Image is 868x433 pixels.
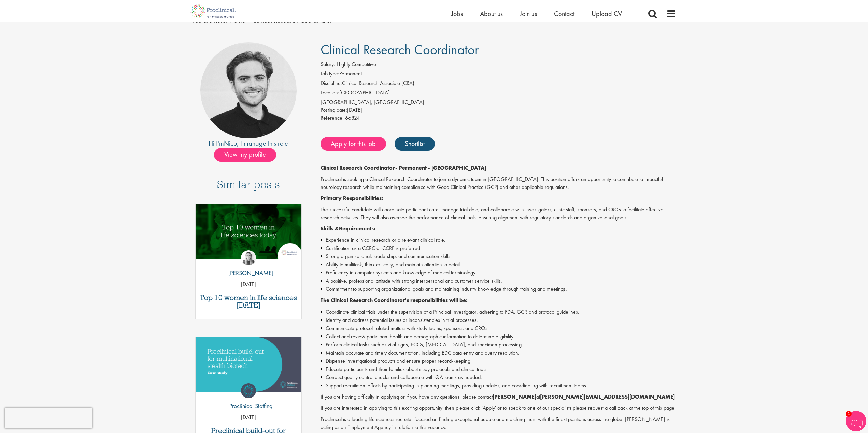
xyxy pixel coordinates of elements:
[196,414,302,421] p: [DATE]
[192,138,305,148] div: Hi I'm , I manage this role
[321,176,677,191] p: Proclinical is seeking a Clinical Research Coordinator to join a dynamic team in [GEOGRAPHIC_DATA...
[321,357,677,365] li: Dispense investigational products and ensure proper record-keeping.
[200,42,297,138] img: imeage of recruiter Nico Kohlwes
[321,285,677,293] li: Commitment to supporting organizational goals and maintaining industry knowledge through training...
[321,404,677,412] p: If you are interested in applying to this exciting opportunity, then please click 'Apply' or to s...
[199,294,298,309] a: Top 10 women in life sciences [DATE]
[321,206,677,222] p: The successful candidate will coordinate participant care, manage trial data, and collaborate wit...
[321,89,677,99] li: [GEOGRAPHIC_DATA]
[223,269,273,278] p: [PERSON_NAME]
[217,179,280,195] h3: Similar posts
[321,349,677,357] li: Maintain accurate and timely documentation, including EDC data entry and query resolution.
[214,148,276,162] span: View my profile
[196,337,302,397] a: Link to a post
[321,89,339,97] label: Location:
[5,408,92,428] iframe: reCAPTCHA
[196,204,302,264] a: Link to a post
[321,79,677,89] li: Clinical Research Associate (CRA)
[554,9,574,18] a: Contact
[321,324,677,332] li: Communicate protocol-related matters with study teams, sponsors, and CROs.
[223,250,273,281] a: Hannah Burke [PERSON_NAME]
[321,70,677,79] li: Permanent
[321,341,677,349] li: Perform clinical tasks such as vital signs, ECGs, [MEDICAL_DATA], and specimen processing.
[321,137,386,151] a: Apply for this job
[337,61,376,68] span: Highly Competitive
[321,164,395,171] strong: Clinical Research Coordinator
[321,79,342,87] label: Discipline:
[321,332,677,341] li: Collect and review participant health and demographic information to determine eligibility.
[321,41,479,58] span: Clinical Research Coordinator
[214,149,283,158] a: View my profile
[321,252,677,260] li: Strong organizational, leadership, and communication skills.
[224,139,237,148] a: Nico
[321,106,677,114] div: [DATE]
[321,416,677,431] p: Proclinical is a leading life sciences recruiter focused on finding exceptional people and matchi...
[592,9,622,18] a: Upload CV
[395,137,435,151] a: Shortlist
[339,225,375,232] strong: Requirements:
[395,164,486,171] strong: - Permanent - [GEOGRAPHIC_DATA]
[321,99,677,106] div: [GEOGRAPHIC_DATA], [GEOGRAPHIC_DATA]
[224,383,272,414] a: Proclinical Staffing Proclinical Staffing
[846,411,852,417] span: 1
[451,9,463,18] a: Jobs
[321,106,347,114] span: Posting date:
[321,236,677,244] li: Experience in clinical research or a relevant clinical role.
[846,411,866,431] img: Chatbot
[520,9,537,18] a: Join us
[321,114,344,122] label: Reference:
[321,260,677,269] li: Ability to multitask, think critically, and maintain attention to detail.
[321,393,677,401] p: If you are having difficulty in applying or if you have any questions, please contact at
[321,365,677,373] li: Educate participants and their families about study protocols and clinical trials.
[224,402,272,410] p: Proclinical Staffing
[321,70,339,78] label: Job type:
[493,393,536,400] strong: [PERSON_NAME]
[241,383,256,398] img: Proclinical Staffing
[321,316,677,324] li: Identify and address potential issues or inconsistencies in trial processes.
[540,393,675,400] strong: [PERSON_NAME][EMAIL_ADDRESS][DOMAIN_NAME]
[196,281,302,288] p: [DATE]
[196,204,302,259] img: Top 10 women in life sciences today
[321,61,335,69] label: Salary:
[321,195,383,202] strong: Primary Responsibilities:
[321,382,677,390] li: Support recruitment efforts by participating in planning meetings, providing updates, and coordin...
[321,269,677,277] li: Proficiency in computer systems and knowledge of medical terminology.
[241,250,256,265] img: Hannah Burke
[321,308,677,316] li: Coordinate clinical trials under the supervision of a Principal Investigator, adhering to FDA, GC...
[321,225,339,232] strong: Skills &
[321,297,468,304] strong: The Clinical Research Coordinator's responsibilities will be:
[345,114,360,121] span: 66824
[321,373,677,382] li: Conduct quality control checks and collaborate with QA teams as needed.
[321,277,677,285] li: A positive, professional attitude with strong interpersonal and customer service skills.
[480,9,503,18] a: About us
[321,244,677,252] li: Certification as a CCRC or CCRP is preferred.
